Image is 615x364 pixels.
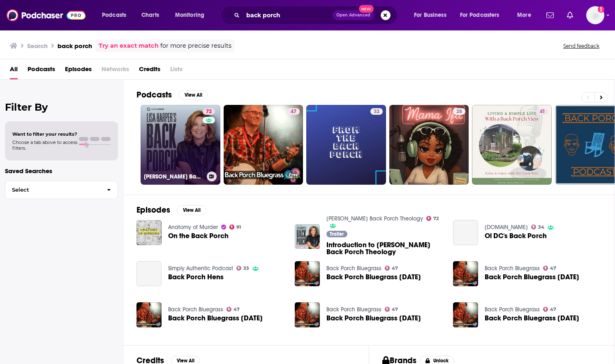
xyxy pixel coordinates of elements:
[485,315,579,322] span: Back Porch Bluegrass [DATE]
[453,108,465,115] a: 28
[564,8,576,22] a: Show notifications dropdown
[485,315,579,322] a: Back Porch Bluegrass 23-06-15
[96,9,137,22] button: open menu
[228,6,405,25] div: Search podcasts, credits, & more...
[389,105,469,185] a: 28
[206,108,212,116] span: 72
[326,274,421,281] a: Back Porch Bluegrass 26-05-15
[540,108,545,116] span: 41
[27,42,48,50] h3: Search
[485,274,579,281] span: Back Porch Bluegrass [DATE]
[227,307,240,312] a: 47
[136,9,164,22] a: Charts
[236,266,250,271] a: 33
[12,139,77,151] span: Choose a tab above to access filters.
[168,224,218,231] a: Anatomy of Murder
[141,9,159,21] span: Charts
[243,267,249,270] span: 33
[136,90,208,100] a: PodcastsView All
[295,261,320,286] img: Back Porch Bluegrass 26-05-15
[168,306,223,313] a: Back Porch Bluegrass
[5,187,100,192] span: Select
[485,306,540,313] a: Back Porch Bluegrass
[598,6,604,13] svg: Add a profile image
[326,215,423,222] a: Lisa Harper's Back Porch Theology
[538,225,544,229] span: 34
[374,108,379,116] span: 32
[141,105,220,185] a: 72[PERSON_NAME] Back Porch Theology
[336,13,370,17] span: Open Advanced
[170,63,183,79] span: Lists
[234,308,240,311] span: 47
[586,6,604,24] span: Logged in as nwierenga
[511,9,541,22] button: open menu
[7,7,86,23] img: Podchaser - Follow, Share and Rate Podcasts
[102,9,126,21] span: Podcasts
[136,205,206,215] a: EpisodesView All
[550,308,556,311] span: 47
[136,302,162,327] img: Back Porch Bluegrass 16-06-15
[243,9,333,22] input: Search podcasts, credits, & more...
[455,9,511,22] button: open menu
[168,232,229,239] a: On the Back Porch
[236,225,241,229] span: 91
[65,63,92,79] span: Episodes
[10,63,18,79] span: All
[392,308,398,311] span: 47
[453,302,478,327] img: Back Porch Bluegrass 23-06-15
[177,205,206,215] button: View All
[295,224,320,249] img: Introduction to Lisa Harper's Back Porch Theology
[414,9,446,21] span: For Business
[392,267,398,270] span: 47
[485,265,540,272] a: Back Porch Bluegrass
[12,131,77,137] span: Want to filter your results?
[456,108,462,116] span: 28
[385,266,398,271] a: 47
[5,101,118,113] h2: Filter By
[28,63,55,79] a: Podcasts
[359,5,374,13] span: New
[58,42,92,50] h3: back porch
[144,173,203,180] h3: [PERSON_NAME] Back Porch Theology
[326,306,381,313] a: Back Porch Bluegrass
[408,9,457,22] button: open menu
[485,232,547,239] a: Ol DC's Back Porch
[326,241,443,255] a: Introduction to Lisa Harper's Back Porch Theology
[291,108,296,116] span: 47
[543,266,557,271] a: 47
[139,63,160,79] a: Credits
[472,105,552,185] a: 41
[168,315,263,322] span: Back Porch Bluegrass [DATE]
[229,225,241,230] a: 91
[136,220,162,245] a: On the Back Porch
[370,108,383,115] a: 32
[326,315,421,322] a: Back Porch Bluegrass 21-07-15
[175,9,204,21] span: Monitoring
[326,274,421,281] span: Back Porch Bluegrass [DATE]
[330,232,344,236] span: Trailer
[295,302,320,327] img: Back Porch Bluegrass 21-07-15
[168,315,263,322] a: Back Porch Bluegrass 16-06-15
[136,205,170,215] h2: Episodes
[203,108,215,115] a: 72
[543,307,557,312] a: 47
[136,90,172,100] h2: Podcasts
[224,105,303,185] a: 47
[531,225,545,230] a: 34
[485,224,528,231] a: A1A.Productions
[168,274,224,281] a: Back Porch Hens
[5,167,118,175] p: Saved Searches
[102,63,129,79] span: Networks
[326,265,381,272] a: Back Porch Bluegrass
[561,42,602,49] button: Send feedback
